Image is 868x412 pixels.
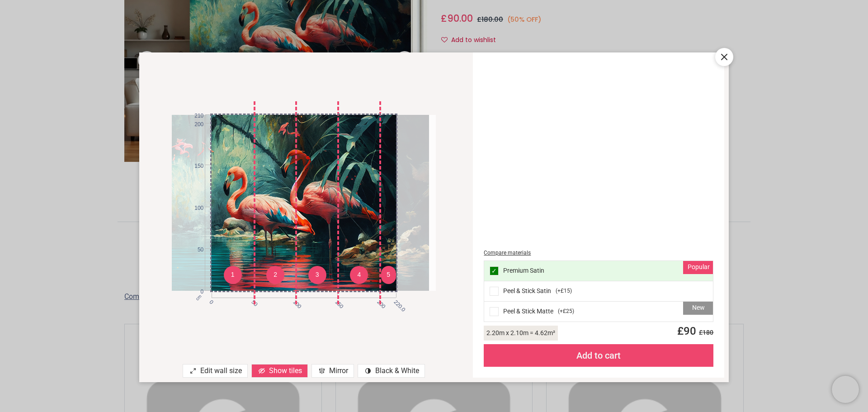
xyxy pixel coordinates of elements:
[375,298,381,304] span: 200
[683,261,713,275] div: Popular
[832,376,859,403] iframe: Brevo live chat
[484,261,713,281] div: Premium Satin
[311,364,354,378] div: Mirror
[672,325,713,337] span: £ 90
[484,249,713,257] div: Compare materials
[186,204,203,212] span: 100
[556,287,572,295] span: ( +£15 )
[484,281,713,302] div: Peel & Stick Satin
[484,326,558,341] div: 2.20 m x 2.10 m = 4.62 m²
[250,298,255,304] span: 50
[186,121,203,128] span: 200
[358,364,425,378] div: Black & White
[484,302,713,322] div: Peel & Stick Matte
[558,308,574,315] span: ( +£25 )
[186,246,203,254] span: 50
[683,302,713,315] div: New
[195,294,203,301] span: cm
[186,112,203,120] span: 210
[333,298,339,304] span: 150
[208,298,213,304] span: 0
[292,298,297,304] span: 100
[186,162,203,170] span: 150
[392,298,398,304] span: 220.0
[696,329,713,336] span: £ 180
[183,364,248,378] div: Edit wall size
[186,288,203,296] span: 0
[484,344,713,367] div: Add to cart
[251,364,308,378] div: Show tiles
[491,268,497,274] span: ✓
